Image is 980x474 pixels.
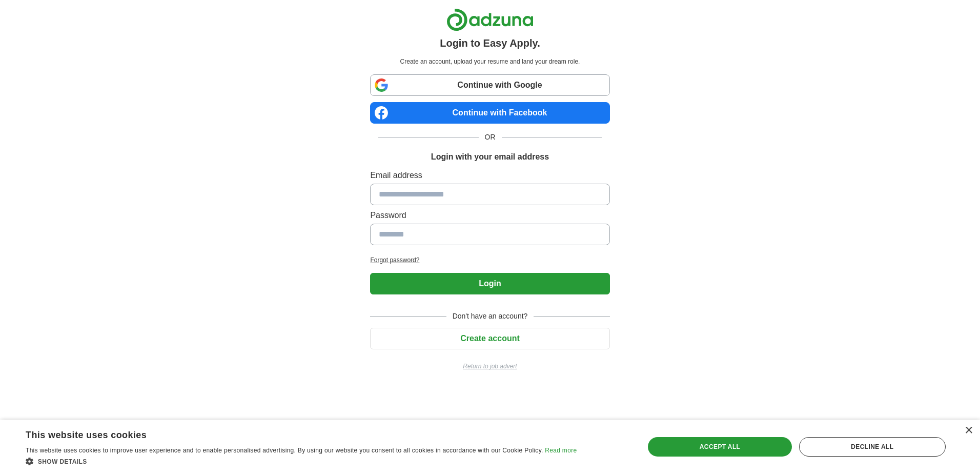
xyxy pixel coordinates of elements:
a: Continue with Google [370,74,609,96]
label: Password [370,209,609,222]
a: Forgot password? [370,255,609,265]
button: Create account [370,328,609,349]
div: Decline all [799,437,946,457]
a: Continue with Facebook [370,102,609,124]
img: Adzuna logo [446,8,534,31]
span: This website uses cookies to improve user experience and to enable personalised advertising. By u... [26,447,543,454]
div: Show details [26,456,577,466]
a: Return to job advert [370,362,609,371]
label: Email address [370,169,609,182]
span: Don't have an account? [446,311,534,322]
div: Accept all [648,437,791,457]
h1: Login to Easy Apply. [440,35,540,51]
p: Create an account, upload your resume and land your dream role. [372,57,607,66]
h1: Login with your email address [431,151,549,163]
a: Create account [370,334,609,343]
span: Show details [38,458,87,465]
span: OR [479,132,502,143]
a: Read more, opens a new window [545,447,577,454]
div: This website uses cookies [26,426,551,441]
div: Close [965,427,972,434]
button: Login [370,273,609,294]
